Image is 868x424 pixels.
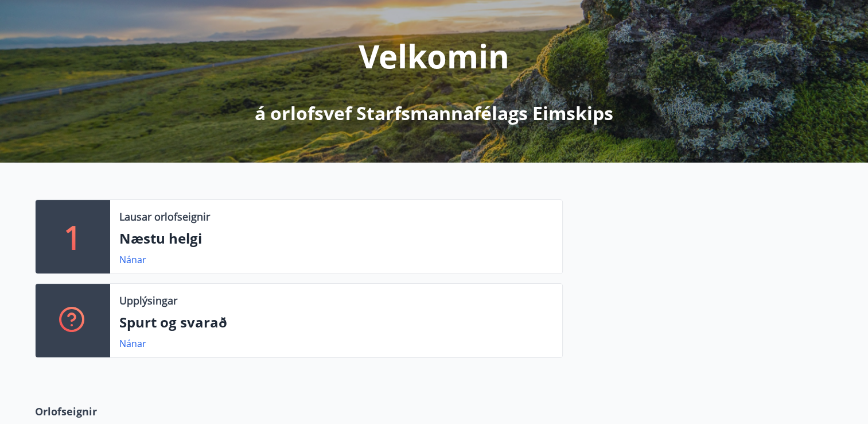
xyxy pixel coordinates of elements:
p: Spurt og svarað [119,313,553,332]
p: Næstu helgi [119,229,553,248]
p: 1 [64,215,82,259]
p: Lausar orlofseignir [119,209,210,224]
p: Upplýsingar [119,293,177,308]
p: á orlofsvef Starfsmannafélags Eimskips [255,101,613,126]
p: Velkomin [359,34,509,78]
a: Nánar [119,253,146,266]
span: Orlofseignir [35,404,97,419]
a: Nánar [119,337,146,350]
